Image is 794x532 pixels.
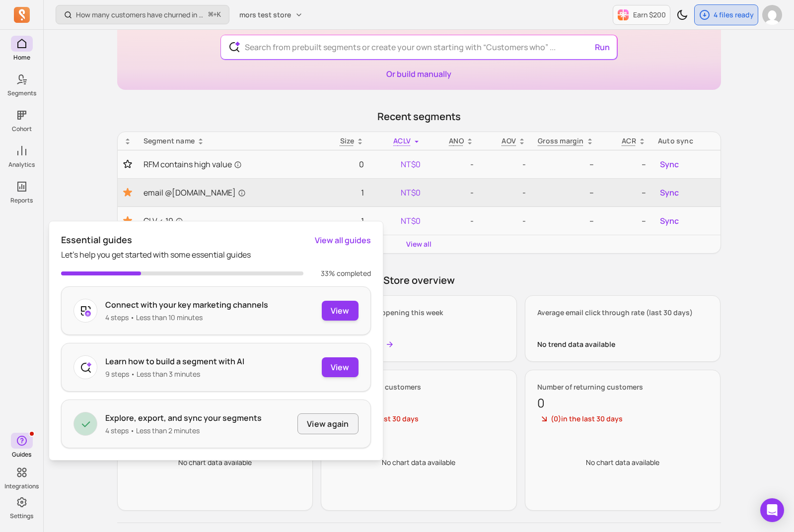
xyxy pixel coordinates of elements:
span: Sync [660,215,679,227]
p: - [486,187,526,199]
button: Toggle favorite [124,215,132,227]
p: Essential guides [61,233,132,247]
p: No chart data available [382,458,455,467]
p: ACR [622,136,636,146]
p: -- [538,215,594,227]
button: Toggle dark mode [672,5,692,25]
p: Guides [12,451,31,459]
p: -- [538,158,594,170]
a: 0 [537,394,545,412]
a: My campaigns [333,339,505,349]
p: No chart data available [178,458,252,467]
p: -- [538,187,594,199]
p: in the last 30 days [333,414,505,425]
button: View [322,357,359,377]
p: Home [13,54,30,62]
p: Integrations [4,482,39,490]
a: email @[DOMAIN_NAME] [144,187,312,199]
a: View all guides [315,234,371,246]
div: Segment name [144,136,312,146]
div: Open Intercom Messenger [760,498,784,522]
p: NT$0 [376,187,421,199]
p: AOV [502,136,516,146]
p: Average email click through rate (last 30 days) [537,308,709,318]
span: email @[DOMAIN_NAME] [144,187,246,199]
img: avatar [762,5,782,25]
p: - [433,158,474,170]
p: Analytics [8,161,35,169]
p: 1 [324,215,364,227]
p: - [433,215,474,227]
p: Campaigns happening this week [333,308,505,318]
p: NT$0 [376,215,421,227]
p: Cohort [12,125,32,133]
p: Number of new customers [333,382,505,392]
p: - [486,158,526,170]
span: RFM contains high value [144,158,242,170]
kbd: ⌘ [208,9,214,21]
button: 4 files ready [694,4,758,25]
p: Gross margin [538,136,584,146]
div: Auto sync [658,136,715,146]
span: ( 0 ) [551,414,561,423]
p: 4 steps • Less than 10 minutes [105,313,268,323]
button: View [322,301,359,321]
p: -- [606,215,646,227]
p: 4 steps • Less than 2 minutes [105,426,262,436]
p: Learn how to build a segment with AI [105,355,244,367]
p: Reports [10,197,33,204]
p: Settings [10,512,33,520]
p: 4 files ready [714,10,754,20]
p: Store overview [117,273,721,287]
a: View all [406,239,432,249]
p: NT$0 [376,158,421,170]
p: 1 [333,320,505,337]
button: Toggle favorite [124,159,132,169]
span: Sync [660,187,679,199]
button: Sync [658,156,681,172]
a: CLV < 19 [144,215,312,227]
p: 33% completed [311,268,371,278]
span: ACLV [393,136,411,145]
p: Segments [7,89,36,97]
button: Guides [11,431,33,461]
p: 0 [324,158,364,170]
div: No trend data available [537,339,709,349]
p: - [486,215,526,227]
input: Search from prebuilt segments or create your own starting with “Customers who” ... [237,35,601,59]
p: No chart data available [586,458,659,467]
p: Let’s help you get started with some essential guides [61,249,371,261]
p: - [433,187,474,199]
p: in the last 30 days [537,414,709,425]
button: Toggle favorite [124,187,132,199]
p: -- [606,187,646,199]
p: 9 steps • Less than 3 minutes [105,369,244,379]
span: ANO [449,136,464,145]
p: Recent segments [117,110,721,124]
a: Or build manually [386,68,451,79]
p: How many customers have churned in the period? [76,10,205,20]
p: Explore, export, and sync your segments [105,412,262,424]
p: Earn $200 [633,10,666,20]
span: CLV < 19 [144,215,183,227]
span: + [209,9,221,20]
span: Sync [660,158,679,170]
p: Number of returning customers [537,382,709,392]
button: Run [591,37,614,57]
button: Sync [658,213,681,229]
span: Size [340,136,354,145]
button: How many customers have churned in the period?⌘+K [56,5,229,24]
p: Connect with your key marketing channels [105,299,268,311]
p: 1 [324,187,364,199]
p: -- [606,158,646,170]
button: mors test store [233,6,309,24]
a: RFM contains high value [144,158,312,170]
span: mors test store [239,10,291,20]
button: Earn $200 [613,5,670,25]
button: Sync [658,185,681,200]
button: View again [297,413,358,434]
kbd: K [217,11,221,19]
